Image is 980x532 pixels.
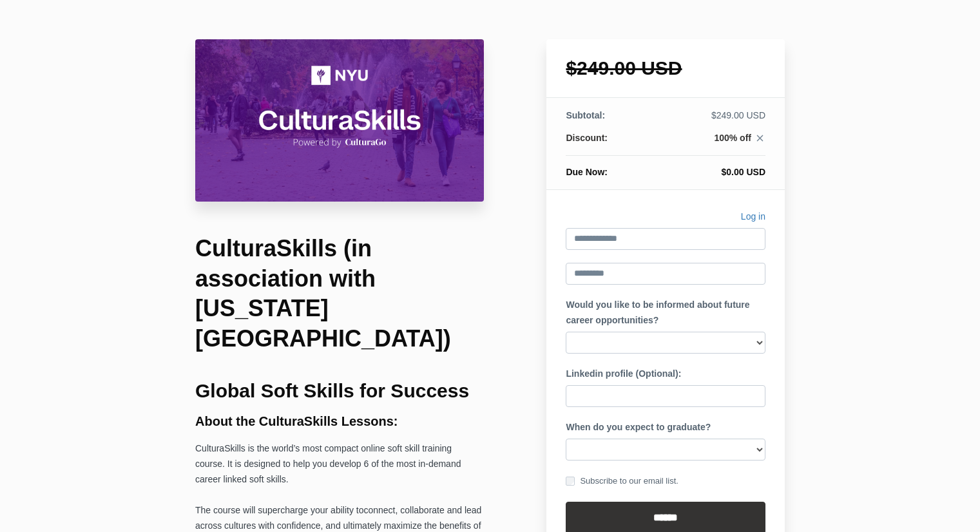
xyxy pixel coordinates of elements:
th: Discount: [566,131,652,156]
img: 31710be-8b5f-527-66b4-0ce37cce11c4_CulturaSkills_NYU_Course_Header_Image.png [195,39,484,202]
label: Subscribe to our email list. [566,474,678,488]
td: $249.00 USD [653,109,765,131]
span: 100% off [714,133,751,143]
a: close [751,133,765,147]
h1: CulturaSkills (in association with [US_STATE][GEOGRAPHIC_DATA]) [195,234,484,354]
h3: About the CulturaSkills Lessons: [195,414,484,428]
span: The course will supercharge your ability to [195,505,363,515]
span: Subtotal: [566,110,605,120]
b: Global Soft Skills for Success [195,380,469,401]
input: Subscribe to our email list. [566,477,575,486]
label: Linkedin profile (Optional): [566,366,681,382]
i: close [754,133,765,144]
span: $0.00 USD [722,167,765,177]
label: Would you like to be informed about future career opportunities? [566,298,765,328]
a: Log in [741,209,765,228]
label: When do you expect to graduate? [566,420,711,435]
th: Due Now: [566,156,652,179]
span: CulturaSkills is the world’s most compact online soft skill training course. It is designed to he... [195,443,461,484]
h1: $249.00 USD [566,59,765,78]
